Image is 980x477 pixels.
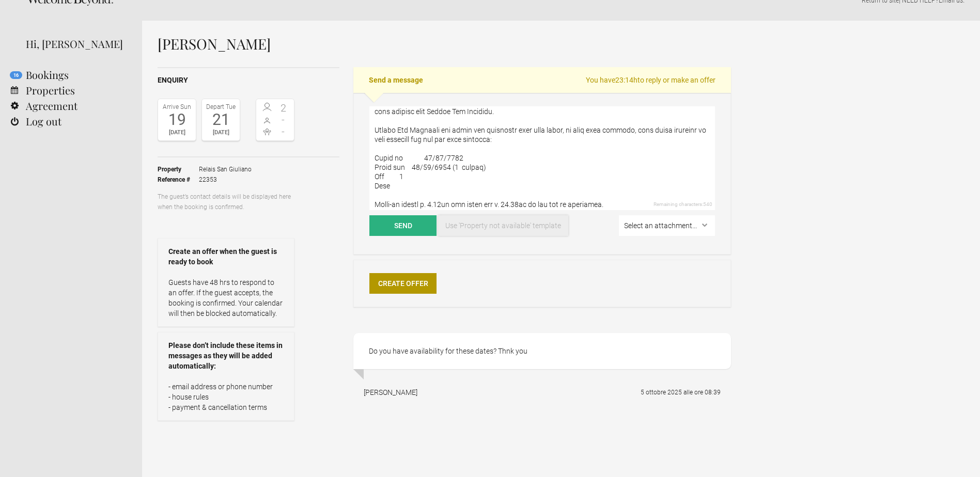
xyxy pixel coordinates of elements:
strong: Create an offer when the guest is ready to book [168,246,284,267]
flynt-date-display: 5 ottobre 2025 alle ore 08:39 [641,389,721,396]
span: You have to reply or make an offer [586,75,715,85]
span: 22353 [199,174,252,185]
div: Arrive Sun [161,102,193,112]
div: Do you have availability for these dates? Thnk you [353,333,731,369]
h1: [PERSON_NAME] [158,36,731,52]
p: - email address or phone number - house rules - payment & cancellation terms [168,381,284,412]
flynt-notification-badge: 16 [10,71,22,79]
button: Send [369,215,437,236]
p: The guest’s contact details will be displayed here when the booking is confirmed. [158,192,294,212]
h2: Enquiry [158,75,339,86]
span: - [275,115,292,125]
div: [PERSON_NAME] [364,387,417,397]
div: 19 [161,112,193,128]
div: [DATE] [205,128,237,138]
span: - [275,126,292,137]
span: Relais San Giuliano [199,164,252,174]
h2: Send a message [353,67,731,93]
div: Depart Tue [205,102,237,112]
p: Guests have 48 hrs to respond to an offer. If the guest accepts, the booking is confirmed. Your c... [168,277,284,319]
strong: Reference # [158,174,199,185]
div: 21 [205,112,237,128]
strong: Property [158,164,199,174]
a: Use 'Property not available' template [438,215,568,236]
a: Create Offer [369,273,437,294]
strong: Please don’t include these items in messages as they will be added automatically: [168,340,284,371]
div: Hi, [PERSON_NAME] [26,36,127,52]
flynt-countdown: 23:14h [615,76,637,84]
div: [DATE] [161,128,193,138]
span: 2 [275,103,292,113]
